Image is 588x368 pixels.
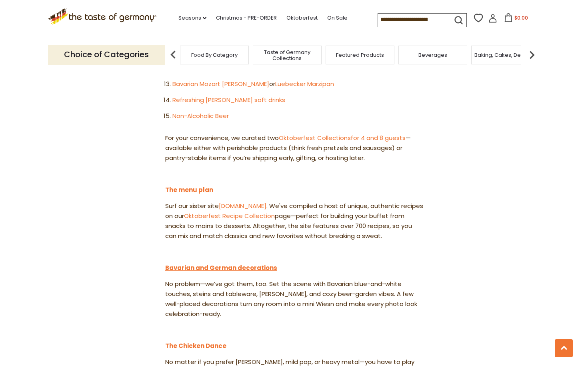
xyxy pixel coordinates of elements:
[327,14,348,22] a: On Sale
[172,79,423,89] li: or
[524,47,540,63] img: next arrow
[165,342,226,350] a: The Chicken Dance
[184,212,275,220] a: Oktoberfest Recipe Collection
[178,14,206,22] a: Seasons
[514,14,528,21] span: $0.00
[172,112,229,120] a: Non-Alcoholic Beer
[418,52,447,58] a: Beverages
[165,47,181,63] img: previous arrow
[165,279,423,319] p: No problem—we’ve got them, too. Set the scene with Bavarian blue-and-white touches, steins and ta...
[351,134,406,142] a: for 4 and 8 guests
[165,133,423,163] p: For your convenience, we curated two —available either with perishable products (think fresh pret...
[172,96,285,104] a: Refreshing [PERSON_NAME] soft drinks
[336,52,384,58] a: Featured Products
[279,134,351,142] a: Oktoberfest Collections
[165,264,277,272] a: Bavarian and German decorations
[255,49,319,61] a: Taste of Germany Collections
[286,14,318,22] a: Oktoberfest
[499,13,533,25] button: $0.00
[48,45,165,64] p: Choice of Categories
[275,80,334,88] a: Luebecker Marzipan
[191,52,238,58] a: Food By Category
[219,202,266,210] a: [DOMAIN_NAME]
[216,14,277,22] a: Christmas - PRE-ORDER
[165,186,213,194] a: The menu plan
[172,80,269,88] a: Bavarian Mozart [PERSON_NAME]
[165,201,423,241] p: Surf our sister site . We've compiled a host of unique, authentic recipes on our page—perfect for...
[474,52,536,58] a: Baking, Cakes, Desserts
